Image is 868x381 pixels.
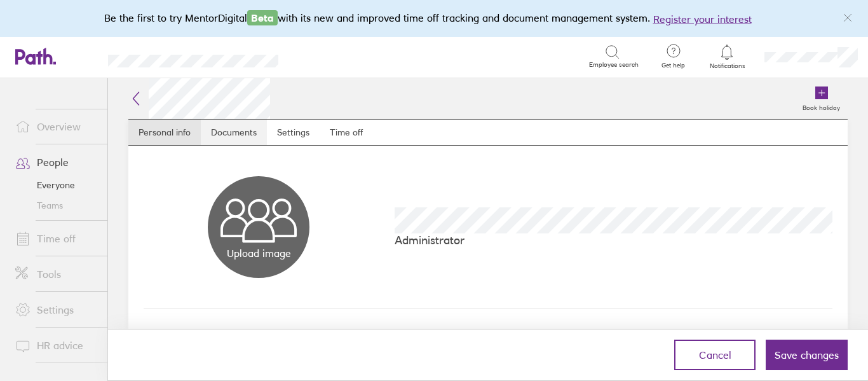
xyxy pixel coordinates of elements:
button: Cancel [674,340,756,370]
a: Notifications [707,43,748,70]
a: Book holiday [795,78,848,119]
a: Time off [320,120,373,145]
a: Documents [201,120,267,145]
span: Employee search [589,61,639,69]
a: Everyone [5,175,107,195]
div: Search [313,50,345,62]
a: Settings [5,297,107,322]
a: Teams [5,195,107,216]
a: Time off [5,226,107,251]
a: Personal info [128,120,201,145]
span: Notifications [707,62,748,70]
a: Tools [5,261,107,287]
a: Overview [5,114,107,139]
span: Save changes [775,349,839,361]
span: Get help [653,62,694,69]
a: People [5,149,107,175]
button: Register your interest [653,11,752,27]
a: Settings [267,120,320,145]
span: Cancel [699,349,731,361]
span: Beta [247,10,278,25]
button: Save changes [766,340,848,370]
div: Be the first to try MentorDigital with its new and improved time off tracking and document manage... [104,10,764,27]
a: HR advice [5,333,107,358]
label: Book holiday [795,100,848,112]
p: Administrator [395,233,832,247]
